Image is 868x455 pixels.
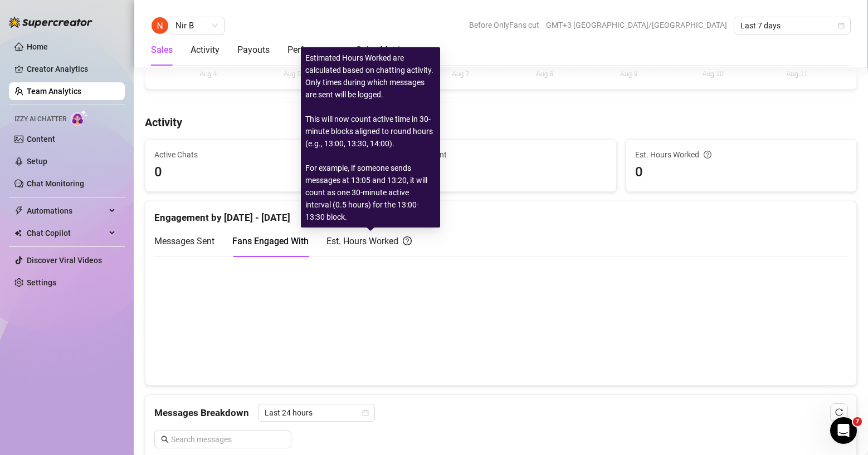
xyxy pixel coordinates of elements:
[16,327,207,348] div: Supercreator's AI credits
[704,149,711,161] span: question-circle
[191,43,220,57] div: Activity
[25,375,50,383] span: Home
[27,256,102,265] a: Discover Viral Videos
[22,21,109,39] img: logo
[838,22,845,29] span: calendar
[287,43,338,57] div: Performance
[394,149,607,161] span: Messages Sent
[27,202,106,220] span: Automations
[835,408,843,416] span: reload
[16,202,207,223] a: 📢 Join Our Telegram Channel
[27,179,84,188] a: Chat Monitoring
[16,239,207,261] button: Search for help
[27,135,55,144] a: Content
[175,17,218,34] span: Nir B
[11,150,212,192] div: Send us a messageWe typically reply in a few hours
[23,270,187,281] div: Super Mass
[171,433,285,446] input: Search messages
[71,110,88,126] img: AI Chatter
[23,244,90,256] span: Search for help
[362,409,369,416] span: calendar
[145,115,857,130] h4: Activity
[74,347,148,392] button: Messages
[27,60,116,78] a: Creator Analytics
[23,171,186,182] div: We typically reply in a few hours
[394,162,607,183] span: 0
[23,207,187,219] div: 📢 Join Our Telegram Channel
[853,417,862,426] span: 7
[635,149,847,161] div: Est. Hours Worked
[237,43,270,57] div: Payouts
[23,290,187,302] div: Message Online Fans automation
[27,278,56,287] a: Settings
[161,436,169,443] span: search
[14,114,66,125] span: Izzy AI Chatter
[22,79,201,117] p: Hi [PERSON_NAME] 👋
[23,311,187,323] div: Product Overview (Start Here)
[546,17,727,33] span: GMT+3 [GEOGRAPHIC_DATA]/[GEOGRAPHIC_DATA]
[27,42,48,51] a: Home
[16,306,207,327] div: Product Overview (Start Here)
[22,117,201,136] p: How can we help?
[154,149,367,161] span: Active Chats
[154,236,214,246] span: Messages Sent
[326,234,412,248] div: Est. Hours Worked
[154,162,367,183] span: 0
[830,417,857,444] iframe: Intercom live chat
[16,286,207,306] div: Message Online Fans automation
[14,206,23,215] span: thunderbolt
[154,404,847,422] div: Messages Breakdown
[27,87,81,96] a: Team Analytics
[635,162,847,183] span: 0
[151,43,173,57] div: Sales
[16,265,207,286] div: Super Mass
[23,332,187,343] div: Supercreator's AI credits
[133,18,155,40] img: Profile image for Giselle
[92,375,131,383] span: Messages
[740,17,844,34] span: Last 7 days
[403,234,412,248] span: question-circle
[356,43,409,57] div: Sales Metrics
[265,404,368,421] span: Last 24 hours
[154,201,847,225] div: Engagement by [DATE] - [DATE]
[152,17,168,34] img: Nir B
[154,18,176,40] div: Profile image for Tanya
[305,53,433,221] span: Estimated Hours Worked are calculated based on chatting activity. Only times during which message...
[23,159,186,171] div: Send us a message
[177,375,194,383] span: Help
[149,347,223,392] button: Help
[27,157,47,166] a: Setup
[175,18,197,40] div: Profile image for Joe
[469,17,539,33] span: Before OnlyFans cut
[14,229,22,237] img: Chat Copilot
[232,236,309,246] span: Fans Engaged With
[9,17,92,28] img: logo-BBDzfeDw.svg
[27,224,106,242] span: Chat Copilot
